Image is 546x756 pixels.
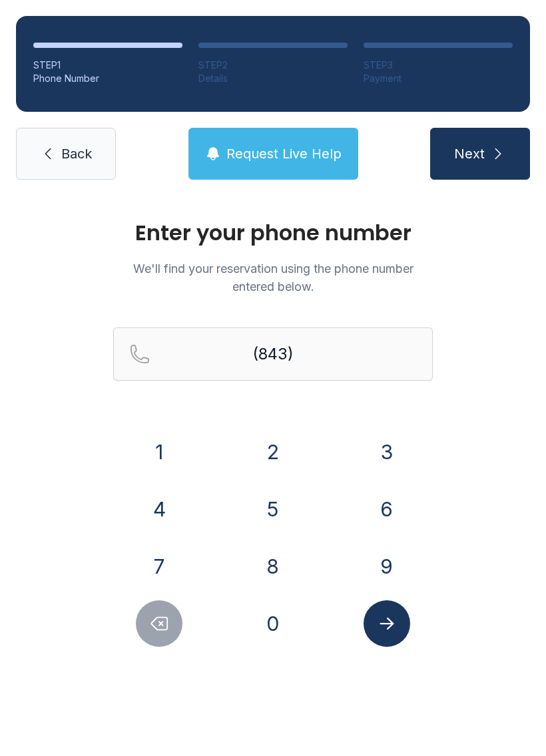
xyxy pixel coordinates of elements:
h1: Enter your phone number [113,222,433,244]
div: Payment [364,72,513,85]
button: 0 [250,600,296,647]
button: Submit lookup form [364,600,410,647]
div: STEP 1 [33,59,182,72]
button: 5 [250,486,296,532]
button: 9 [364,543,410,590]
span: Next [454,144,485,163]
div: Details [198,72,348,85]
div: Phone Number [33,72,182,85]
div: STEP 3 [364,59,513,72]
button: 7 [136,543,182,590]
button: 1 [136,429,182,475]
p: We'll find your reservation using the phone number entered below. [113,260,433,295]
span: Request Live Help [226,144,342,163]
button: 8 [250,543,296,590]
input: Reservation phone number [113,327,433,381]
button: 6 [364,486,410,532]
div: STEP 2 [198,59,348,72]
button: 3 [364,429,410,475]
button: 4 [136,486,182,532]
button: Delete number [136,600,182,647]
button: 2 [250,429,296,475]
span: Back [61,144,92,163]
